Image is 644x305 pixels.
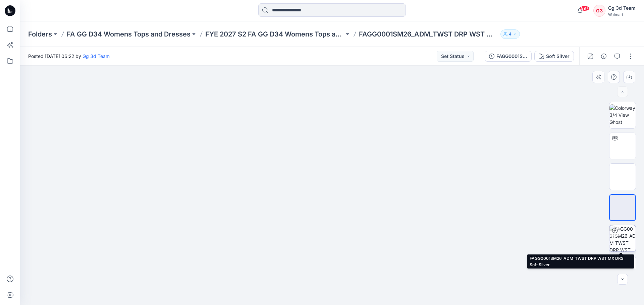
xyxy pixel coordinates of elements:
[205,29,344,39] a: FYE 2027 S2 FA GG D34 Womens Tops and Dresses
[509,30,512,38] p: 4
[598,51,609,62] button: Details
[500,29,520,39] button: 4
[609,104,636,126] img: Colorway 3/4 View Ghost
[534,51,574,62] button: Soft Silver
[608,12,636,17] div: Walmart
[359,29,498,39] p: FAGG0001SM26_ADM_TWST DRP WST MX DRS
[608,4,636,12] div: Gg 3d Team
[546,53,570,60] div: Soft Silver
[28,53,110,60] span: Posted [DATE] 06:22 by
[28,29,52,39] a: Folders
[83,53,110,59] a: Gg 3d Team
[580,6,590,11] span: 99+
[496,53,527,60] div: FAGG0001SM26_ADM_TWST DRP WST MX DRS
[67,29,191,39] a: FA GG D34 Womens Tops and Dresses
[485,51,532,62] button: FAGG0001SM26_ADM_TWST DRP WST MX DRS
[609,225,636,251] img: FAGG0001SM26_ADM_TWST DRP WST MX DRS Soft Silver
[593,5,605,17] div: G3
